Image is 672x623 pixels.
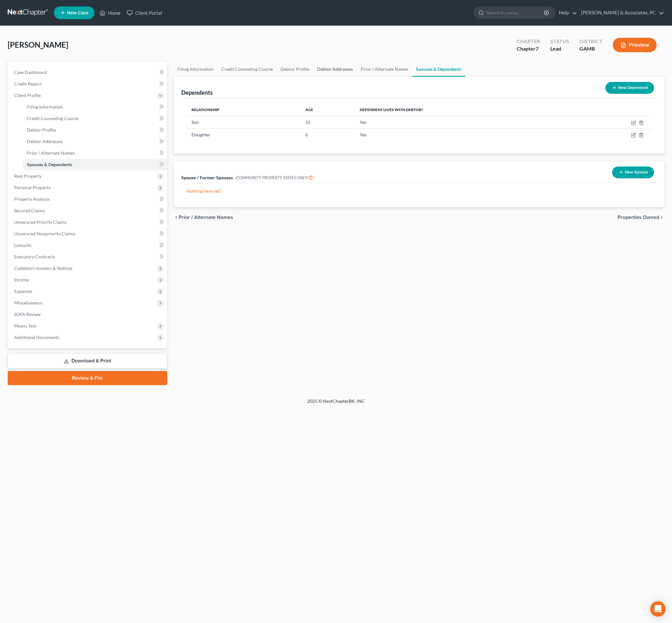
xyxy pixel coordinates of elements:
div: District [579,38,602,45]
button: New Dependent [605,82,654,94]
a: Property Analysis [9,193,167,205]
a: Client Portal [124,7,165,19]
th: Age [300,103,355,116]
button: New Spouse [612,166,654,178]
a: Unsecured Nonpriority Claims [9,228,167,239]
a: Debtor Profile [277,61,313,77]
td: Son [186,116,300,128]
span: Unsecured Priority Claims [14,219,67,225]
span: Lawsuits [14,242,31,248]
a: Case Dashboard [9,67,167,78]
a: Debtor Profile [22,124,167,136]
button: Preview [613,38,657,52]
span: Means Test [14,323,36,328]
span: Prior / Alternate Names [27,150,75,156]
a: Filing Information [22,101,167,113]
span: Unsecured Nonpriority Claims [14,231,75,236]
span: Real Property [14,173,42,179]
th: Relationship [186,103,300,116]
a: SOFA Review [9,309,167,320]
span: Credit Counseling Course [27,116,78,121]
a: Filing Information [174,61,217,77]
a: Spouses & Dependents [412,61,465,77]
a: Debtor Addresses [313,61,357,77]
span: SOFA Review [14,311,41,317]
span: New Case [67,11,88,15]
span: Miscellaneous [14,300,43,305]
div: Chapter [517,45,540,53]
td: Yes [355,129,575,141]
a: Credit Report [9,78,167,90]
a: [PERSON_NAME] & Associates, PC [578,7,664,19]
span: Income [14,277,29,282]
span: Spouses & Dependents [27,162,72,167]
a: Unsecured Priority Claims [9,216,167,228]
button: chevron_left Prior / Alternate Names [174,215,233,220]
input: Search by name... [486,7,545,19]
span: Secured Claims [14,208,45,213]
i: chevron_left [174,215,179,220]
a: Download & Print [8,353,167,368]
span: Codebtors Insiders & Notices [14,265,72,271]
p: Nothing here yet! [186,188,652,194]
a: Credit Counseling Course [22,113,167,124]
span: Expenses [14,288,32,294]
span: Executory Contracts [14,254,55,259]
div: GAMB [579,45,602,53]
span: Client Profile [14,93,41,98]
span: Credit Report [14,81,42,86]
td: 6 [300,129,355,141]
a: Executory Contracts [9,251,167,263]
a: Prior / Alternate Names [22,147,167,159]
a: Prior / Alternate Names [357,61,412,77]
span: Personal Property [14,185,51,190]
span: (COMMUNITY PROPERTY STATES ONLY) [235,175,313,180]
span: Case Dashboard [14,69,47,75]
div: Status [550,38,569,45]
span: 7 [536,45,538,52]
a: Credit Counseling Course [217,61,277,77]
a: Spouses & Dependents [22,159,167,170]
td: 15 [300,116,355,128]
div: Open Intercom Messenger [650,601,666,617]
div: Dependents [181,89,213,96]
a: Review & File [8,371,167,385]
th: Dependent lives with debtor? [355,103,575,116]
span: Debtor Addresses [27,139,63,144]
a: Help [556,7,577,19]
a: Debtor Addresses [22,136,167,147]
span: Filing Information [27,104,63,109]
span: Prior / Alternate Names [179,215,233,220]
div: Lead [550,45,569,53]
div: Chapter [517,38,540,45]
span: [PERSON_NAME] [8,40,68,49]
td: Yes [355,116,575,128]
span: Spouse / Former Spouses [181,175,233,180]
a: Secured Claims [9,205,167,216]
div: 2025 © NextChapterBK, INC [153,398,519,409]
span: Property Analysis [14,196,50,202]
span: Debtor Profile [27,127,56,133]
i: chevron_right [659,215,664,220]
button: Properties Owned chevron_right [618,215,664,220]
a: Lawsuits [9,239,167,251]
span: Properties Owned [618,215,659,220]
span: Additional Documents [14,335,59,340]
td: Daughter [186,129,300,141]
a: Home [96,7,124,19]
